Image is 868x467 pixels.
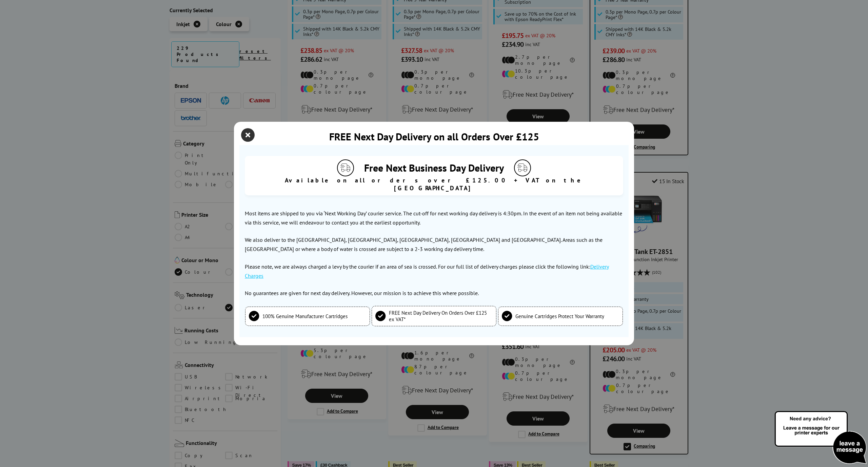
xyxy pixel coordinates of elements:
[515,313,604,319] span: Genuine Cartridges Protect Your Warranty
[262,313,348,319] span: 100% Genuine Manufacturer Cartridges
[248,176,620,192] span: Available on all orders over £125.00 + VAT on the [GEOGRAPHIC_DATA]
[364,161,504,174] span: Free Next Business Day Delivery
[245,263,609,279] a: Delivery Charges
[329,130,539,143] div: FREE Next Day Delivery on all Orders Over £125
[245,209,623,227] p: Most items are shipped to you via ‘Next Working Day’ courier service. The cut-off for next workin...
[243,130,253,140] button: close modal
[773,410,868,466] img: Open Live Chat window
[389,310,493,323] span: FREE Next Day Delivery On Orders Over £125 ex VAT*
[245,262,623,280] p: Please note, we are always charged a levy by the courier if an area of sea is crossed. For our fu...
[245,289,623,298] p: No guarantees are given for next day delivery. However, our mission is to achieve this where poss...
[245,235,623,254] p: We also deliver to the [GEOGRAPHIC_DATA], [GEOGRAPHIC_DATA], [GEOGRAPHIC_DATA], [GEOGRAPHIC_DATA]...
